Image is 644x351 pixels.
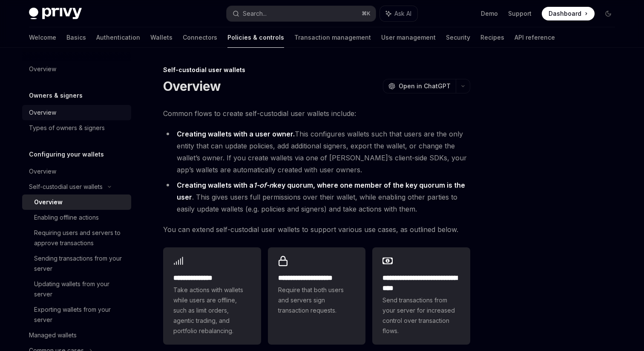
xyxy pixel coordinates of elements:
h5: Owners & signers [29,90,83,101]
div: Overview [34,197,63,207]
button: Open in ChatGPT [383,79,456,93]
div: Requiring users and servers to approve transactions [34,228,126,248]
a: Overview [22,61,131,77]
a: Sending transactions from your server [22,251,131,276]
li: . This gives users full permissions over their wallet, while enabling other parties to easily upd... [163,179,470,215]
div: Sending transactions from your server [34,253,126,274]
div: Overview [29,107,56,118]
a: Requiring users and servers to approve transactions [22,225,131,251]
h1: Overview [163,78,221,94]
a: Dashboard [542,7,595,20]
a: Recipes [480,27,504,48]
span: Ask AI [394,9,411,18]
span: Send transactions from your server for increased control over transaction flows. [382,295,460,336]
div: Managed wallets [29,330,77,340]
div: Overview [29,64,56,74]
a: Overview [22,194,131,210]
a: Transaction management [294,27,371,48]
strong: Creating wallets with a user owner. [177,130,295,138]
li: This configures wallets such that users are the only entity that can update policies, add additio... [163,128,470,176]
h5: Configuring your wallets [29,149,104,160]
div: Types of owners & signers [29,123,105,133]
a: Overview [22,105,131,120]
a: Connectors [183,27,217,48]
a: Overview [22,164,131,179]
a: Updating wallets from your server [22,276,131,302]
a: Support [508,9,532,18]
a: Authentication [96,27,140,48]
a: Enabling offline actions [22,210,131,225]
button: Ask AI [380,6,417,21]
div: Self-custodial user wallets [163,66,470,74]
span: Require that both users and servers sign transaction requests. [278,285,356,316]
div: Search... [243,9,267,19]
div: Enabling offline actions [34,212,99,223]
div: Exporting wallets from your server [34,305,126,325]
a: Managed wallets [22,328,131,343]
span: You can extend self-custodial user wallets to support various use cases, as outlined below. [163,223,470,235]
a: Security [446,27,470,48]
a: Exporting wallets from your server [22,302,131,328]
a: Types of owners & signers [22,120,131,136]
img: dark logo [29,8,82,20]
div: Self-custodial user wallets [29,182,103,192]
strong: Creating wallets with a key quorum, where one member of the key quorum is the user [177,181,465,201]
button: Toggle dark mode [601,7,615,20]
div: Updating wallets from your server [34,279,126,299]
span: Take actions with wallets while users are offline, such as limit orders, agentic trading, and por... [173,285,251,336]
span: ⌘ K [362,10,371,17]
a: Wallets [150,27,172,48]
a: Policies & controls [227,27,284,48]
a: API reference [515,27,555,48]
em: 1-of-n [253,181,273,189]
a: **** **** *****Take actions with wallets while users are offline, such as limit orders, agentic t... [163,247,261,345]
a: Welcome [29,27,56,48]
span: Common flows to create self-custodial user wallets include: [163,107,470,119]
span: Open in ChatGPT [399,82,451,90]
div: Overview [29,166,56,177]
a: User management [381,27,436,48]
span: Dashboard [549,9,581,18]
a: Demo [481,9,498,18]
a: Basics [66,27,86,48]
button: Search...⌘K [227,6,376,21]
